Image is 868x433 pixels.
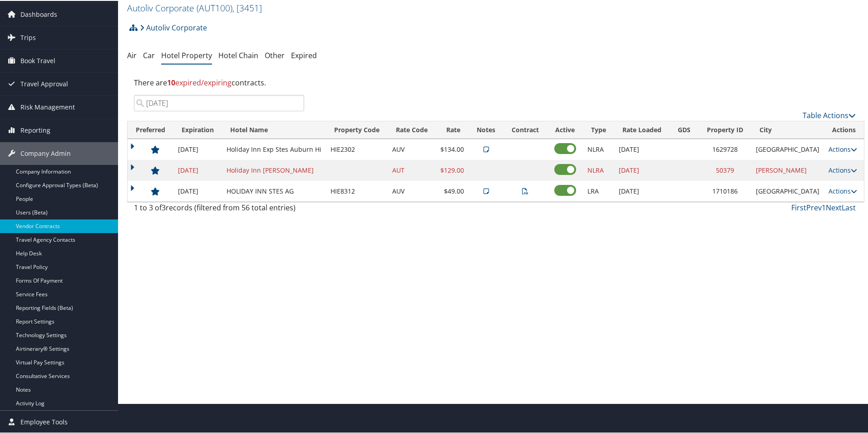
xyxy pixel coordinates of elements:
a: First [791,202,806,212]
th: City: activate to sort column ascending [751,120,824,138]
a: Next [826,202,842,212]
th: Preferred: activate to sort column ascending [128,120,173,138]
td: [GEOGRAPHIC_DATA] [751,180,824,201]
a: Last [842,202,856,212]
a: Hotel Chain [218,50,258,60]
div: 1 to 3 of records (filtered from 56 total entries) [134,201,304,217]
span: Dashboards [20,2,57,25]
th: Rate Loaded: activate to sort column ascending [614,120,670,138]
a: Expired [291,50,317,60]
td: 1629728 [699,138,751,159]
th: Hotel Name: activate to sort column descending [222,120,326,138]
td: AUV [388,138,436,159]
td: HOLIDAY INN STES AG [222,180,326,201]
span: Employee Tools [20,410,68,433]
span: Trips [20,25,36,48]
a: Air [127,50,137,60]
td: $134.00 [436,138,469,159]
td: Holiday Inn [PERSON_NAME] [222,159,326,180]
span: Risk Management [20,95,75,118]
td: [DATE] [173,180,222,201]
td: 1710186 [699,180,751,201]
td: [PERSON_NAME] [751,159,824,180]
a: Car [143,50,155,60]
span: Book Travel [20,49,55,71]
td: HIE8312 [326,180,388,201]
td: [DATE] [614,180,670,201]
td: $49.00 [436,180,469,201]
td: NLRA [583,138,614,159]
a: Actions [829,144,857,153]
a: 1 [822,202,826,212]
a: Hotel Property [161,50,212,60]
td: [GEOGRAPHIC_DATA] [751,138,824,159]
td: AUT [388,159,436,180]
th: Active: activate to sort column ascending [547,120,583,138]
th: Property ID: activate to sort column ascending [699,120,751,138]
th: Property Code: activate to sort column ascending [326,120,388,138]
span: Company Admin [20,141,71,164]
th: Rate Code: activate to sort column ascending [388,120,436,138]
a: Actions [829,165,857,174]
th: Expiration: activate to sort column ascending [173,120,222,138]
a: Actions [829,186,857,194]
td: HIE2302 [326,138,388,159]
td: 50379 [699,159,751,180]
th: Rate: activate to sort column ascending [436,120,469,138]
span: ( AUT100 ) [197,1,232,13]
span: expired/expiring [167,77,232,87]
span: Reporting [20,118,50,141]
a: Table Actions [803,109,856,119]
a: Autoliv Corporate [127,1,262,13]
th: Actions [824,120,864,138]
span: , [ 3451 ] [232,1,262,13]
a: Other [265,50,285,60]
input: Search [134,94,304,110]
strong: 10 [167,77,175,87]
th: Type: activate to sort column ascending [583,120,614,138]
th: Contract: activate to sort column ascending [503,120,547,138]
td: LRA [583,180,614,201]
td: [DATE] [173,138,222,159]
a: Autoliv Corporate [140,18,207,36]
th: Notes: activate to sort column ascending [469,120,503,138]
td: [DATE] [614,138,670,159]
span: 3 [162,202,166,212]
a: Prev [806,202,822,212]
td: AUV [388,180,436,201]
td: [DATE] [173,159,222,180]
td: $129.00 [436,159,469,180]
td: [DATE] [614,159,670,180]
span: Travel Approval [20,72,68,95]
div: There are contracts. [127,70,863,94]
td: Holiday Inn Exp Stes Auburn Hi [222,138,326,159]
th: GDS: activate to sort column ascending [670,120,699,138]
td: NLRA [583,159,614,180]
